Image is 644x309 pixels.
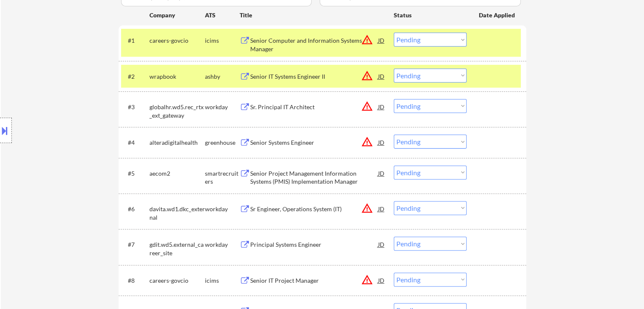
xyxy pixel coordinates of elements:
[361,34,373,46] button: warning_amber
[149,205,205,221] div: davita.wd1.dkc_external
[250,36,378,53] div: Senior Computer and Information Systems Manager
[205,240,240,249] div: workday
[377,201,386,216] div: JD
[361,274,373,286] button: warning_amber
[361,100,373,112] button: warning_amber
[149,138,205,147] div: alteradigitalhealth
[250,240,378,249] div: Principal Systems Engineer
[149,103,205,119] div: globalhr.wd5.rec_rtx_ext_gateway
[250,138,378,147] div: Senior Systems Engineer
[377,99,386,114] div: JD
[128,36,143,45] div: #1
[205,276,240,285] div: icims
[361,70,373,82] button: warning_amber
[205,11,240,19] div: ATS
[377,237,386,252] div: JD
[128,240,143,249] div: #7
[149,36,205,45] div: careers-govcio
[377,166,386,181] div: JD
[361,202,373,214] button: warning_amber
[250,169,378,186] div: Senior Project Management Information Systems (PMIS) Implementation Manager
[205,36,240,45] div: icims
[250,72,378,81] div: Senior IT Systems Engineer II
[149,169,205,178] div: aecom2
[205,205,240,213] div: workday
[377,69,386,84] div: JD
[361,136,373,148] button: warning_amber
[479,11,516,19] div: Date Applied
[250,205,378,213] div: Sr Engineer, Operations System (IT)
[377,273,386,288] div: JD
[205,138,240,147] div: greenhouse
[205,103,240,111] div: workday
[205,169,240,186] div: smartrecruiters
[250,103,378,111] div: Sr. Principal IT Architect
[149,276,205,285] div: careers-govcio
[128,276,143,285] div: #8
[149,72,205,81] div: wrapbook
[149,11,205,19] div: Company
[394,7,467,22] div: Status
[377,135,386,150] div: JD
[240,11,386,19] div: Title
[377,33,386,48] div: JD
[205,72,240,81] div: ashby
[149,240,205,257] div: gdit.wd5.external_career_site
[250,276,378,285] div: Senior IT Project Manager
